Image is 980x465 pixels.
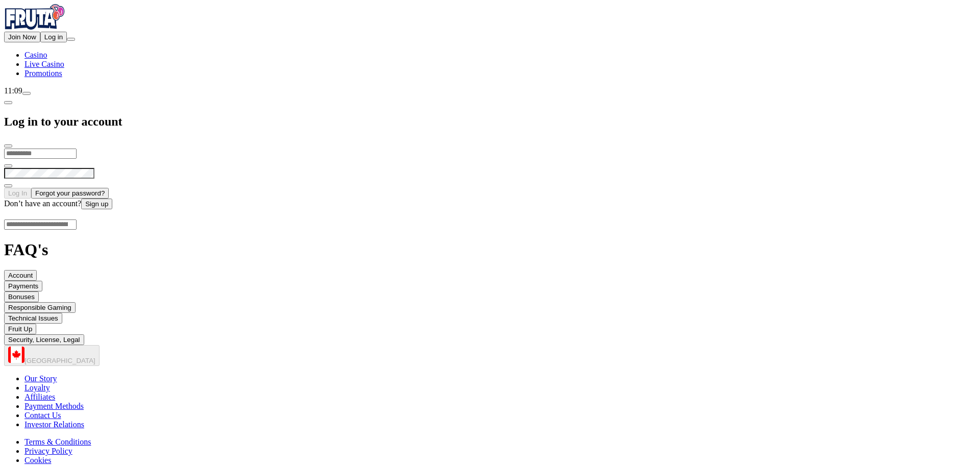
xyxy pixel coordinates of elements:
[4,345,100,366] button: [GEOGRAPHIC_DATA]
[24,51,47,59] a: Casino
[24,456,51,464] a: Cookies
[24,447,72,455] a: Privacy Policy
[24,411,61,420] a: Contact Us
[4,4,65,30] img: Fruta
[44,33,63,41] span: Log in
[4,188,31,199] button: Log In
[81,199,112,209] button: Sign up
[4,334,84,345] button: Security, License, Legalchevron-down icon
[22,92,31,95] button: live-chat
[4,270,37,281] button: Accountchevron-down icon
[4,219,77,230] input: Search
[4,313,62,324] button: Technical Issueschevron-down icon
[85,200,108,208] span: Sign up
[24,402,84,410] a: Payment Methods
[67,38,75,41] button: menu
[31,188,109,199] button: Forgot your password?
[24,420,84,429] a: Investor Relations
[4,32,40,42] button: Join Now
[4,101,12,104] button: chevron-left icon
[4,324,36,334] button: Fruit Upchevron-down icon
[4,22,65,31] a: Fruta
[4,144,12,148] button: close
[4,86,22,95] span: 11:09
[4,115,976,129] h2: Log in to your account
[8,33,36,41] span: Join Now
[8,347,24,363] img: Canada flag
[4,164,12,167] button: eye icon
[4,199,976,209] div: Don’t have an account?
[24,393,55,401] a: Affiliates
[4,184,12,187] button: eye icon
[24,357,95,364] span: [GEOGRAPHIC_DATA]
[4,51,976,78] nav: Main menu
[4,281,42,291] button: Paymentschevron-down icon
[8,189,27,197] span: Log In
[4,302,76,313] button: Responsible Gamingchevron-down icon
[24,437,91,446] a: Terms & Conditions
[4,4,976,78] nav: Primary
[24,374,57,383] a: Our Story
[24,69,62,78] a: Promotions
[24,383,50,392] a: Loyalty
[4,291,39,302] button: Bonuseschevron-down icon
[4,240,976,259] h1: FAQ's
[24,60,64,68] a: Live Casino
[40,32,67,42] button: Log in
